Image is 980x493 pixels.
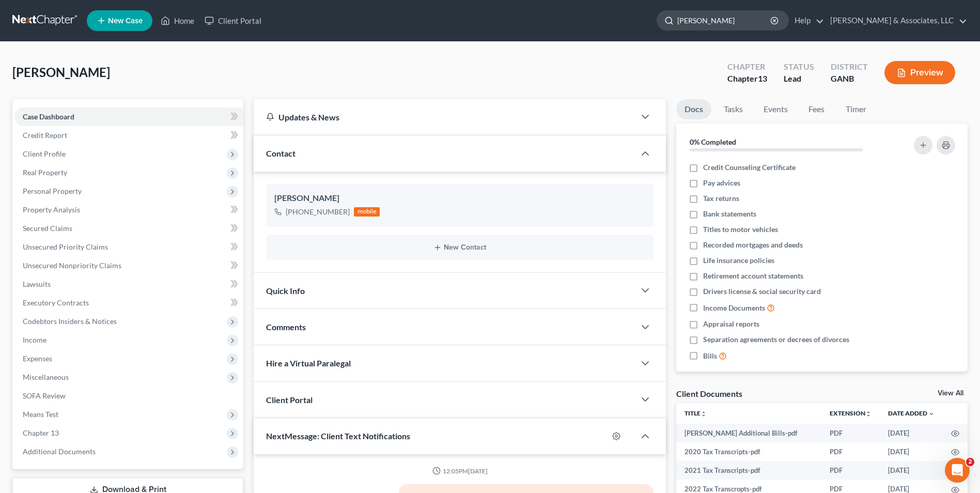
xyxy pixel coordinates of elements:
[888,409,935,417] a: Date Added expand_more
[266,395,313,405] span: Client Portal
[23,373,69,381] span: Miscellaneous
[703,162,796,173] span: Credit Counseling Certificate
[880,424,943,442] td: [DATE]
[880,442,943,461] td: [DATE]
[23,131,67,140] span: Credit Report
[266,112,623,122] div: Updates & News
[23,112,74,121] span: Case Dashboard
[23,280,51,288] span: Lawsuits
[108,17,143,25] span: New Case
[23,410,58,419] span: Means Test
[23,391,66,400] span: SOFA Review
[266,467,654,475] div: 12:05PM[DATE]
[676,388,742,399] div: Client Documents
[703,286,821,297] span: Drivers license & social security card
[354,207,380,217] div: mobile
[830,409,872,417] a: Extensionunfold_more
[266,431,410,441] span: NextMessage: Client Text Notifications
[938,390,963,397] a: View All
[274,192,645,205] div: [PERSON_NAME]
[685,409,707,417] a: Titleunfold_more
[715,99,751,119] a: Tasks
[831,73,868,85] div: GANB
[274,243,645,252] button: New Contact
[14,294,243,312] a: Executory Contracts
[703,319,759,329] span: Appraisal reports
[701,411,707,417] i: unfold_more
[23,428,59,437] span: Chapter 13
[821,442,880,461] td: PDF
[945,458,970,483] iframe: Intercom live chat
[23,168,67,177] span: Real Property
[755,99,796,119] a: Events
[286,207,350,217] div: [PHONE_NUMBER]
[703,178,740,188] span: Pay advices
[758,73,767,83] span: 13
[821,461,880,480] td: PDF
[703,193,739,204] span: Tax returns
[14,107,243,126] a: Case Dashboard
[727,73,767,85] div: Chapter
[703,351,717,361] span: Bills
[23,224,72,233] span: Secured Claims
[199,11,267,30] a: Client Portal
[884,61,955,84] button: Preview
[266,322,306,332] span: Comments
[831,61,868,73] div: District
[677,11,772,30] input: Search by name...
[703,334,849,345] span: Separation agreements or decrees of divorces
[789,11,824,30] a: Help
[23,149,66,158] span: Client Profile
[784,73,814,85] div: Lead
[266,358,351,368] span: Hire a Virtual Paralegal
[703,240,803,250] span: Recorded mortgages and deeds
[865,411,872,417] i: unfold_more
[966,458,974,466] span: 2
[23,205,80,214] span: Property Analysis
[266,286,305,296] span: Quick Info
[14,126,243,145] a: Credit Report
[727,61,767,73] div: Chapter
[23,354,52,363] span: Expenses
[821,424,880,442] td: PDF
[825,11,967,30] a: [PERSON_NAME] & Associates, LLC
[23,242,108,251] span: Unsecured Priority Claims
[676,99,711,119] a: Docs
[928,411,935,417] i: expand_more
[23,187,82,195] span: Personal Property
[703,303,765,313] span: Income Documents
[23,298,89,307] span: Executory Contracts
[23,335,46,344] span: Income
[784,61,814,73] div: Status
[155,11,199,30] a: Home
[14,201,243,219] a: Property Analysis
[23,317,117,326] span: Codebtors Insiders & Notices
[703,209,756,219] span: Bank statements
[703,271,803,281] span: Retirement account statements
[690,137,736,146] strong: 0% Completed
[880,461,943,480] td: [DATE]
[676,442,821,461] td: 2020 Tax Transcripts-pdf
[14,256,243,275] a: Unsecured Nonpriority Claims
[266,148,295,158] span: Contact
[800,99,833,119] a: Fees
[14,387,243,405] a: SOFA Review
[23,447,96,456] span: Additional Documents
[14,238,243,256] a: Unsecured Priority Claims
[14,275,243,294] a: Lawsuits
[837,99,875,119] a: Timer
[676,424,821,442] td: [PERSON_NAME] Additional Bills-pdf
[23,261,121,270] span: Unsecured Nonpriority Claims
[12,65,110,80] span: [PERSON_NAME]
[14,219,243,238] a: Secured Claims
[703,255,774,266] span: Life insurance policies
[703,224,778,235] span: Titles to motor vehicles
[676,461,821,480] td: 2021 Tax Transcripts-pdf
